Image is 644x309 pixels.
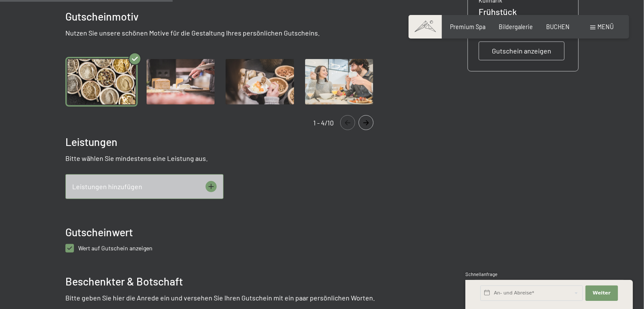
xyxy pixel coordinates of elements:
a: BUCHEN [546,23,570,30]
span: Menü [598,23,614,30]
button: Weiter [585,285,618,301]
span: Weiter [593,290,611,297]
span: Schnellanfrage [465,271,497,277]
a: Premium Spa [450,23,485,30]
a: Bildergalerie [499,23,533,30]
